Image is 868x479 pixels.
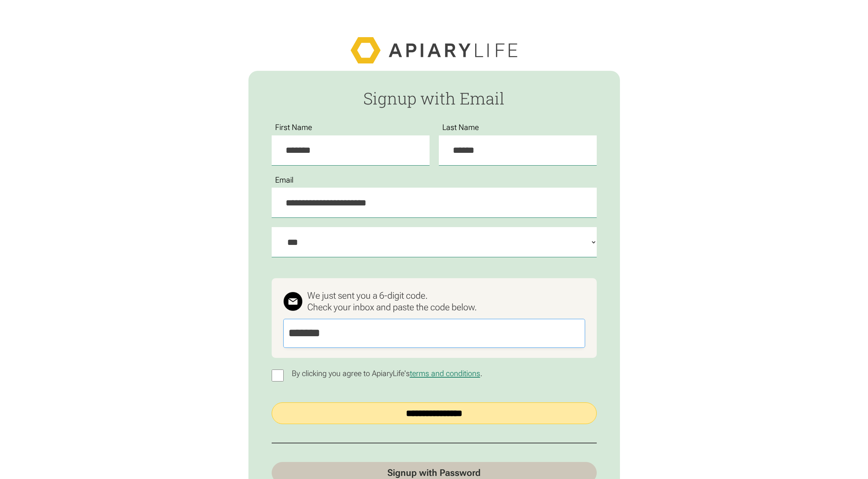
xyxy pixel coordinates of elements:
label: Last Name [439,123,483,132]
h2: Signup with Email [272,89,597,107]
p: By clicking you agree to ApiaryLife's . [288,369,486,378]
div: We just sent you a 6-digit code. Check your inbox and paste the code below. [307,290,477,313]
label: Email [272,176,298,185]
label: First Name [272,123,316,132]
a: terms and conditions [410,369,480,378]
